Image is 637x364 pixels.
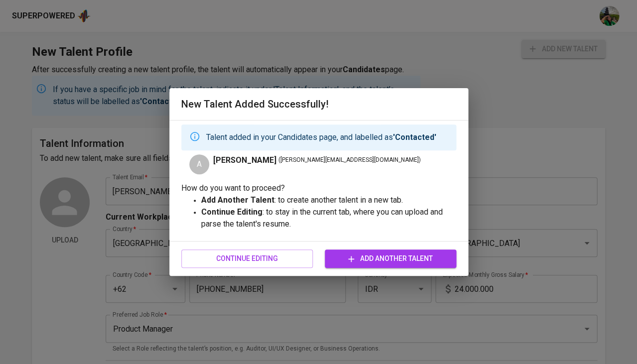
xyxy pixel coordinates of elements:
strong: Continue Editing [201,207,262,217]
strong: 'Contacted' [393,132,436,142]
span: Add Another Talent [333,252,448,265]
strong: Add Another Talent [201,195,274,205]
p: Talent added in your Candidates page, and labelled as [206,131,436,143]
div: A [189,154,209,174]
span: ( [PERSON_NAME][EMAIL_ADDRESS][DOMAIN_NAME] ) [278,155,421,165]
button: Continue Editing [181,249,313,268]
p: : to stay in the current tab, where you can upload and parse the talent's resume. [201,206,456,230]
p: : to create another talent in a new tab. [201,194,456,206]
p: How do you want to proceed? [181,182,456,194]
span: Continue Editing [189,252,305,265]
button: Add Another Talent [325,249,456,268]
h6: New Talent Added Successfully! [181,96,456,112]
span: [PERSON_NAME] [213,154,276,166]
